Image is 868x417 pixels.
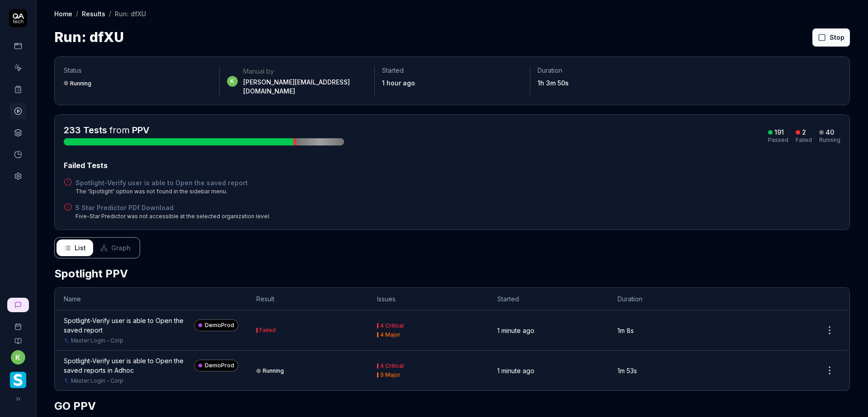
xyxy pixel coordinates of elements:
[243,78,368,96] div: [PERSON_NAME][EMAIL_ADDRESS][DOMAIN_NAME]
[538,79,569,87] time: 1h 3m 50s
[259,328,276,333] div: Failed
[243,67,368,76] div: Manual by
[618,367,637,375] time: 1m 53s
[55,288,247,310] th: Name
[64,66,212,75] p: Status
[7,298,29,312] a: New conversation
[64,160,840,171] div: Failed Tests
[93,239,138,256] button: Graph
[64,356,191,375] a: Spotlight-Verify user is able to Open the saved reports in Adhoc
[4,330,32,345] a: Documentation
[618,327,634,334] time: 1m 8s
[109,125,130,136] span: from
[826,128,834,136] div: 40
[380,363,404,369] div: 4 Critical
[205,361,234,370] span: DemoProd
[538,66,678,75] p: Duration
[70,80,91,87] div: Running
[71,377,123,385] a: Master Login - Corp
[109,9,111,18] div: /
[54,9,72,18] a: Home
[4,316,32,330] a: Book a call with us
[75,203,270,212] a: 5 Star Predictor PDf Download
[497,327,534,334] time: 1 minute ago
[64,316,191,335] a: Spotlight-Verify user is able to Open the saved report
[4,365,32,390] button: Smartlinx Logo
[227,76,238,87] span: k
[82,9,105,18] a: Results
[247,288,368,310] th: Result
[57,239,93,256] button: List
[76,9,78,18] div: /
[75,187,248,196] div: The 'Spotlight' option was not found in the sidebar menu.
[256,326,276,335] button: Failed
[54,266,850,282] h2: Spotlight PPV
[382,79,415,87] time: 1 hour ago
[64,125,107,136] span: 233 Tests
[380,323,404,328] div: 4 Critical
[368,288,488,310] th: Issues
[111,243,131,253] span: Graph
[115,9,146,18] div: Run: dfXU
[774,128,784,136] div: 191
[71,337,123,345] a: Master Login - Corp
[205,321,234,329] span: DemoProd
[497,367,534,375] time: 1 minute ago
[54,27,124,47] h1: Run: dfXU
[75,178,248,187] a: Spotlight-Verify user is able to Open the saved report
[194,360,238,371] a: DemoProd
[382,66,523,75] p: Started
[75,243,86,253] span: List
[768,137,788,143] div: Passed
[194,319,238,331] a: DemoProd
[10,372,26,388] img: Smartlinx Logo
[75,212,270,220] div: Five-Star Predictor was not accessible at the selected organization level.
[796,137,812,143] div: Failed
[54,398,850,414] h2: GO PPV
[263,367,284,374] div: Running
[380,372,401,378] div: 5 Major
[819,137,840,143] div: Running
[609,288,729,310] th: Duration
[802,128,806,136] div: 2
[488,288,609,310] th: Started
[11,350,25,365] button: k
[812,28,850,47] button: Stop
[380,332,401,337] div: 4 Major
[132,125,150,136] a: PPV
